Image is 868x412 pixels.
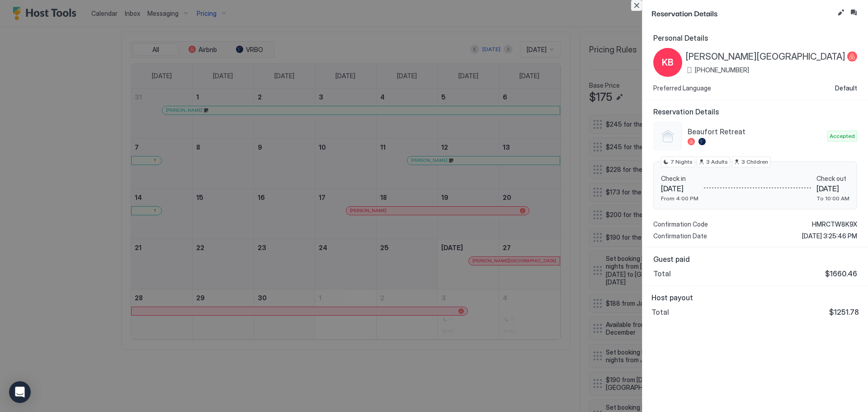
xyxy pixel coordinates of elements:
[653,232,707,240] span: Confirmation Date
[653,84,711,92] span: Preferred Language
[661,184,698,193] span: [DATE]
[653,255,857,264] span: Guest paid
[670,158,693,166] span: 7 Nights
[653,107,857,116] span: Reservation Details
[662,56,674,69] span: KB
[835,84,857,92] span: Default
[835,7,846,18] button: Edit reservation
[661,175,698,183] span: Check in
[816,175,849,183] span: Check out
[688,127,824,136] span: Beaufort Retreat
[802,232,857,240] span: [DATE] 3:25:46 PM
[829,308,859,317] span: $1251.78
[653,220,708,228] span: Confirmation Code
[695,66,749,74] span: [PHONE_NUMBER]
[651,7,834,19] span: Reservation Details
[651,293,859,302] span: Host payout
[706,158,728,166] span: 3 Adults
[686,51,845,62] span: [PERSON_NAME][GEOGRAPHIC_DATA]
[661,195,698,202] span: From 4:00 PM
[848,7,859,18] button: Inbox
[816,184,849,193] span: [DATE]
[741,158,768,166] span: 3 Children
[812,220,857,228] span: HMRCTW8K9X
[653,269,671,278] span: Total
[825,269,857,278] span: $1660.46
[9,381,31,403] div: Open Intercom Messenger
[651,308,669,317] span: Total
[816,195,849,202] span: To 10:00 AM
[653,33,857,43] span: Personal Details
[830,132,855,140] span: Accepted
